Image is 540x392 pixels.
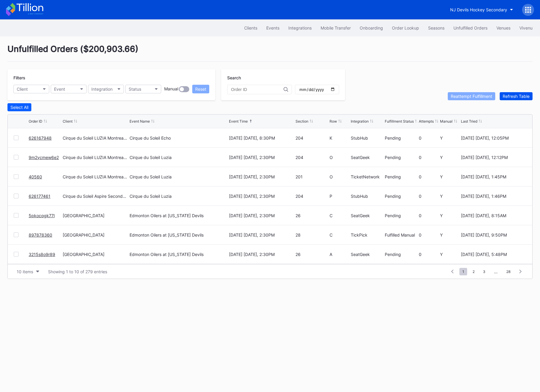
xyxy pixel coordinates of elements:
[63,213,128,218] div: [GEOGRAPHIC_DATA]
[13,75,209,80] div: Filters
[419,194,439,199] div: 0
[130,213,204,218] div: Edmonton Oilers at [US_STATE] Devils
[500,92,533,100] button: Refresh Table
[91,87,113,92] div: Integration
[440,232,460,237] div: Y
[29,213,55,218] a: 5pkocqgk77l
[195,87,206,92] div: Reset
[229,119,248,124] div: Event Time
[451,94,492,99] div: Reattempt Fulfillment
[492,22,515,33] button: Venues
[515,22,537,33] button: Vivenu
[461,232,526,237] div: [DATE] [DATE], 9:50PM
[503,268,513,275] span: 28
[387,22,424,33] button: Order Lookup
[129,87,141,92] div: Status
[355,22,387,33] button: Onboarding
[330,119,337,124] div: Row
[13,85,49,93] button: Client
[449,22,492,33] button: Unfulfilled Orders
[229,194,294,199] div: [DATE] [DATE], 2:30PM
[296,232,328,237] div: 28
[63,194,128,199] div: Cirque du Soleil Aspire Secondary
[229,232,294,237] div: [DATE] [DATE], 2:30PM
[296,135,328,141] div: 204
[519,25,533,30] div: Vivenu
[229,155,294,160] div: [DATE] [DATE], 2:30PM
[229,252,294,257] div: [DATE] [DATE], 2:30PM
[296,252,328,257] div: 26
[360,25,383,30] div: Onboarding
[229,174,294,179] div: [DATE] [DATE], 2:30PM
[440,252,460,257] div: Y
[29,119,42,124] div: Order ID
[29,135,52,141] a: 626167948
[240,22,262,33] a: Clients
[351,119,369,124] div: Integration
[296,155,328,160] div: 204
[51,85,87,93] button: Event
[7,103,31,111] button: Select All
[351,213,383,218] div: SeatGeek
[229,135,294,141] div: [DATE] [DATE], 8:30PM
[470,268,478,275] span: 2
[385,252,417,257] div: Pending
[385,174,417,179] div: Pending
[29,232,52,237] a: 897878360
[130,155,172,160] div: Cirque du Soleil Luzia
[351,174,383,179] div: TicketNetwork
[419,174,439,179] div: 0
[229,213,294,218] div: [DATE] [DATE], 2:30PM
[461,119,477,124] div: Last Tried
[461,194,526,199] div: [DATE] [DATE], 1:46PM
[63,252,128,257] div: [GEOGRAPHIC_DATA]
[130,174,172,179] div: Cirque du Soleil Luzia
[130,252,204,257] div: Edmonton Oilers at [US_STATE] Devils
[231,87,284,92] input: Order ID
[262,22,284,33] button: Events
[17,269,33,274] div: 10 items
[385,194,417,199] div: Pending
[330,155,349,160] div: O
[419,135,439,141] div: 0
[63,135,128,141] div: Cirque du Soleil LUZIA Montreal Secondary Payment Tickets
[461,174,526,179] div: [DATE] [DATE], 1:45PM
[330,194,349,199] div: P
[446,4,518,15] button: NJ Devils Hockey Secondary
[29,252,55,257] a: 3215s8o9r89
[330,174,349,179] div: O
[424,22,449,33] a: Seasons
[330,213,349,218] div: C
[351,135,383,141] div: StubHub
[419,252,439,257] div: 0
[316,22,355,33] a: Mobile Transfer
[503,94,530,99] div: Refresh Table
[29,194,50,199] a: 626177461
[130,194,172,199] div: Cirque du Soleil Luzia
[440,194,460,199] div: Y
[7,44,533,62] div: Unfulfilled Orders ( $200,903.66 )
[54,87,65,92] div: Event
[351,252,383,257] div: SeatGeek
[164,86,178,92] div: Manual
[296,119,308,124] div: Section
[461,135,526,141] div: [DATE] [DATE], 12:05PM
[330,135,349,141] div: K
[419,213,439,218] div: 0
[63,174,128,179] div: Cirque du Soleil LUZIA Montreal Secondary Payment Tickets
[385,135,417,141] div: Pending
[450,7,507,12] div: NJ Devils Hockey Secondary
[29,174,42,179] a: 40560
[490,269,502,274] div: ...
[453,25,487,30] div: Unfulfilled Orders
[461,155,526,160] div: [DATE] [DATE], 12:12PM
[419,155,439,160] div: 0
[125,85,161,93] button: Status
[496,25,510,30] div: Venues
[227,75,339,80] div: Search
